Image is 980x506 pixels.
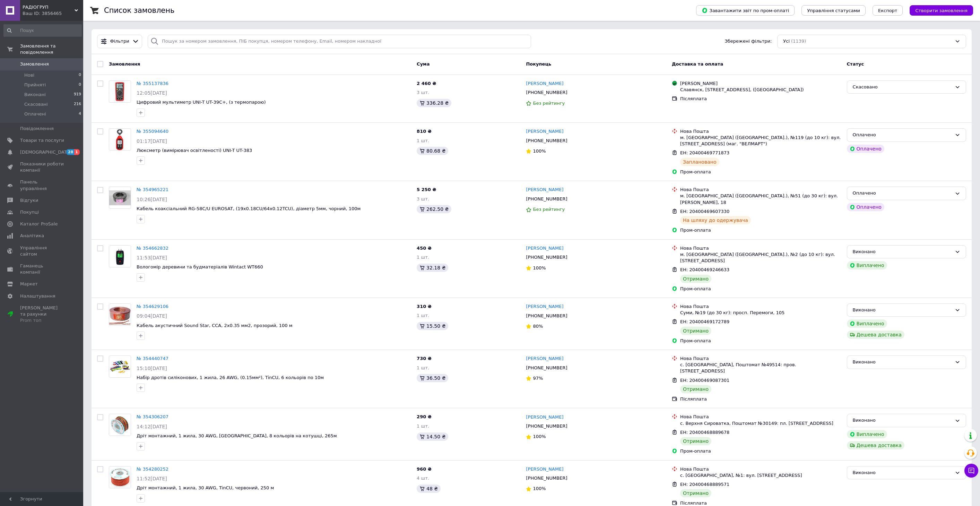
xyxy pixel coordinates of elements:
[79,111,81,117] span: 4
[137,323,292,328] span: Кабель акустичний Sound Star, CCA, 2х0.35 мм2, прозорий, 100 м
[417,484,441,493] div: 48 ₴
[680,209,729,214] span: ЕН: 20400469607330
[791,38,806,44] span: (1139)
[533,265,546,271] span: 100%
[109,61,140,67] span: Замовлення
[680,187,841,193] div: Нова Пошта
[807,8,860,13] span: Управління статусами
[680,430,729,435] span: ЕН: 20400468889678
[417,322,448,330] div: 15.50 ₴
[533,434,546,439] span: 100%
[526,303,563,310] a: [PERSON_NAME]
[853,84,952,91] div: Скасовано
[417,264,448,272] div: 32.18 ₴
[66,149,74,155] span: 28
[137,100,266,105] a: Цифровий мультиметр UNI-T UT-39C+, (з термопарою)
[853,248,952,256] div: Виконано
[417,187,436,192] span: 5 250 ₴
[74,101,81,108] span: 216
[680,158,719,166] div: Заплановано
[20,61,49,67] span: Замовлення
[526,128,563,135] a: [PERSON_NAME]
[680,251,841,264] div: м. [GEOGRAPHIC_DATA] ([GEOGRAPHIC_DATA].), №2 (до 10 кг): вул. [STREET_ADDRESS]
[526,187,563,193] a: [PERSON_NAME]
[114,129,125,150] img: Фото товару
[417,466,432,472] span: 960 ₴
[533,324,543,329] span: 80%
[109,246,131,267] img: Фото товару
[20,197,38,204] span: Відгуки
[853,307,952,314] div: Виконано
[137,255,167,260] span: 11:53[DATE]
[417,90,429,95] span: 3 шт.
[109,245,131,267] a: Фото товару
[20,263,64,275] span: Гаманець компанії
[680,96,841,102] div: Післяплата
[20,233,44,239] span: Аналітика
[137,313,167,319] span: 09:04[DATE]
[112,81,128,102] img: Фото товару
[20,293,55,299] span: Налаштування
[417,313,429,318] span: 1 шт.
[680,303,841,310] div: Нова Пошта
[964,464,978,478] button: Чат з покупцем
[417,374,448,382] div: 36.50 ₴
[680,80,841,87] div: [PERSON_NAME]
[20,245,64,257] span: Управління сайтом
[137,375,324,380] span: Набір дротів силіконових, 1 жила, 26 AWG, (0.15мм²), TinCU, 6 кольорів по 10м
[109,190,131,205] img: Фото товару
[109,414,131,436] img: Фото товару
[680,286,841,292] div: Пром-оплата
[696,5,795,16] button: Завантажити звіт по пром-оплаті
[148,35,531,48] input: Пошук за номером замовлення, ПІБ покупця, номером телефону, Email, номером накладної
[137,81,168,86] a: № 355137836
[74,149,80,155] span: 1
[137,433,337,438] span: Дріт монтажний, 1 жила, 30 AWG, [GEOGRAPHIC_DATA], 8 кольорів на котушці, 265м
[109,128,131,151] a: Фото товару
[137,414,168,419] a: № 354306207
[137,206,361,211] span: Кабель коаксіальний RG-58C/U EUROSAT, (19x0.18CU/64x0.12TCU), діаметр 5мм, чорний, 100м
[526,80,563,87] a: [PERSON_NAME]
[680,275,711,283] div: Отримано
[524,253,569,262] div: [PHONE_NUMBER]
[109,360,131,373] img: Фото товару
[853,359,952,366] div: Виконано
[524,136,569,145] div: [PHONE_NUMBER]
[137,148,252,153] a: Люксметр (вимірювач освітленості) UNI-T UT-383
[853,417,952,424] div: Виконано
[137,90,167,96] span: 12:05[DATE]
[680,396,841,402] div: Післяплата
[680,338,841,344] div: Пром-оплата
[524,422,569,431] div: [PHONE_NUMBER]
[680,385,711,393] div: Отримано
[137,485,274,490] a: Дріт монтажний, 1 жила, 30 AWG, TinCU, червоний, 250 м
[74,92,81,98] span: 919
[672,61,723,67] span: Доставка та оплата
[680,267,729,272] span: ЕН: 20400469246633
[680,414,841,420] div: Нова Пошта
[417,61,430,67] span: Cума
[680,87,841,93] div: Славянск, [STREET_ADDRESS], ([GEOGRAPHIC_DATA])
[524,88,569,97] div: [PHONE_NUMBER]
[417,255,429,260] span: 1 шт.
[137,246,168,251] a: № 354662832
[20,126,54,132] span: Повідомлення
[109,303,131,326] a: Фото товару
[417,246,432,251] span: 450 ₴
[20,281,38,287] span: Маркет
[680,482,729,487] span: ЕН: 20400468889571
[847,145,884,153] div: Оплачено
[783,38,790,45] span: Усі
[680,135,841,147] div: м. [GEOGRAPHIC_DATA] ([GEOGRAPHIC_DATA].), №119 (до 10 кг): вул. [STREET_ADDRESS] (маг. "ВЕЛМАРТ")
[853,190,952,197] div: Оплачено
[915,8,968,13] span: Створити замовлення
[725,38,772,45] span: Збережені фільтри:
[417,304,432,309] span: 310 ₴
[524,311,569,320] div: [PHONE_NUMBER]
[20,305,64,324] span: [PERSON_NAME] та рахунки
[847,61,864,67] span: Статус
[137,187,168,192] a: № 354965221
[526,61,551,67] span: Покупець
